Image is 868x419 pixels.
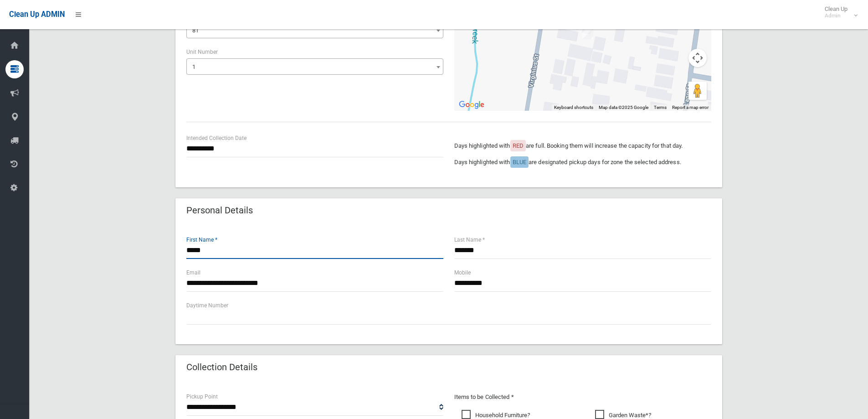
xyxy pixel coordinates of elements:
[457,99,487,111] a: Open this area in Google Maps (opens a new window)
[654,105,667,110] a: Terms (opens in new tab)
[192,63,195,70] span: 1
[599,105,648,110] span: Map data ©2025 Google
[688,82,707,100] button: Drag Pegman onto the map to open Street View
[186,58,443,75] span: 1
[688,49,707,67] button: Map camera controls
[175,358,268,376] header: Collection Details
[820,5,857,19] span: Clean Up
[192,27,199,34] span: 81
[454,392,711,403] p: Items to be Collected *
[454,140,711,151] p: Days highlighted with are full. Booking them will increase the capacity for that day.
[186,22,443,38] span: 81
[513,159,526,166] span: BLUE
[672,105,709,110] a: Report a map error
[554,104,593,111] button: Keyboard shortcuts
[454,157,711,168] p: Days highlighted with are designated pickup days for zone the selected address.
[457,99,487,111] img: Google
[189,61,441,73] span: 1
[189,24,441,37] span: 81
[582,24,593,39] div: 1/81 Virginius Street, PADSTOW NSW 2211
[175,202,264,219] header: Personal Details
[9,10,65,19] span: Clean Up ADMIN
[513,142,524,149] span: RED
[825,12,847,19] small: Admin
